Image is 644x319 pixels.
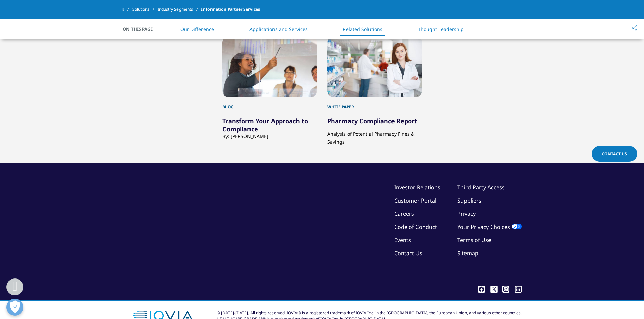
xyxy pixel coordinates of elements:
[180,26,214,32] a: Our Difference
[457,197,481,204] a: Suppliers
[394,197,436,204] a: Customer Portal
[418,26,464,32] a: Thought Leadership
[222,133,317,139] div: By: [PERSON_NAME]
[222,97,317,110] div: Blog
[6,299,23,316] button: Open Preferences
[592,146,637,162] a: Contact Us
[249,26,308,32] a: Applications and Services
[394,249,422,257] a: Contact Us
[394,184,440,191] a: Investor Relations
[327,97,422,110] div: White Paper
[327,117,417,125] a: Pharmacy Compliance Report
[394,236,411,244] a: Events
[222,117,308,133] a: Transform Your Approach to Compliance
[327,125,422,146] p: Analysis of Potential Pharmacy Fines & Savings
[457,210,476,217] a: Privacy
[123,26,160,32] span: On This Page
[457,236,491,244] a: Terms of Use
[457,249,478,257] a: Sitemap
[394,210,414,217] a: Careers
[457,223,522,231] a: Your Privacy Choices
[394,223,437,231] a: Code of Conduct
[201,3,260,16] span: Information Partner Services
[457,184,505,191] a: Third-Party Access
[343,26,382,32] a: Related Solutions
[132,3,158,16] a: Solutions
[158,3,201,16] a: Industry Segments
[602,151,627,157] span: Contact Us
